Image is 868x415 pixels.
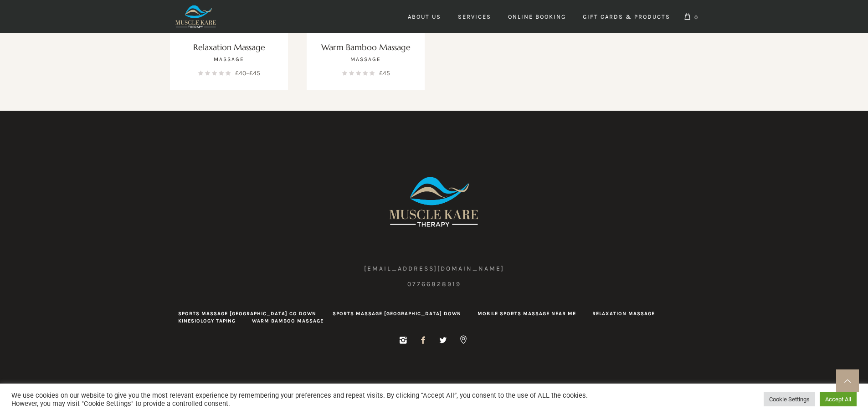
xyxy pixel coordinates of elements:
[439,336,448,345] a: Twitter
[408,13,441,20] span: About Us
[377,165,491,238] img: Muscle Kare
[235,68,260,79] span: –
[478,310,576,318] a: Mobile Sports Massage Near Me
[575,8,678,26] a: Gift Cards & Products
[407,280,461,288] a: 07766828919
[592,310,655,318] a: Relaxation Massage
[193,42,265,52] a: Relaxation Massage
[400,8,449,26] a: About Us
[450,8,499,26] a: Services
[379,68,383,79] span: £
[350,56,381,62] a: Massage
[214,56,244,62] a: Massage
[583,13,670,20] span: Gift Cards & Products
[321,42,411,52] a: Warm Bamboo Massage
[235,69,246,77] bdi: 40
[333,310,461,318] a: Sports Massage [GEOGRAPHIC_DATA] Down
[764,392,815,406] a: Cookie Settings
[419,336,428,345] a: Facebook
[252,318,324,325] a: Warm Bamboo Massage
[11,391,603,408] div: We use cookies on our website to give you the most relevant experience by remembering your prefer...
[249,68,253,79] span: £
[364,265,504,272] a: [EMAIL_ADDRESS][DOMAIN_NAME]
[178,318,236,325] a: Kinesiology Taping
[399,336,408,345] a: Instagram
[508,13,566,20] span: Online Booking
[459,336,468,345] a: Google Maps
[198,71,231,76] div: Rated 0 out of 5
[178,310,316,318] a: Sports Massage [GEOGRAPHIC_DATA] Co Down
[458,13,491,20] span: Services
[500,8,574,26] a: Online Booking
[379,69,390,77] bdi: 45
[249,69,260,77] bdi: 45
[820,392,857,406] a: Accept All
[342,71,375,76] div: Rated 0 out of 5
[235,68,239,79] span: £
